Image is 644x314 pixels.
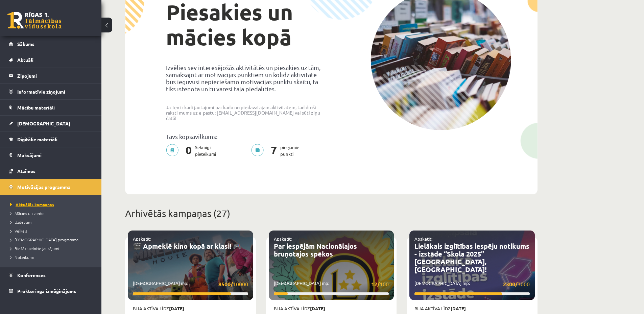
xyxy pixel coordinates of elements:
[9,163,93,179] a: Atzīmes
[10,237,78,242] span: [DEMOGRAPHIC_DATA] programma
[17,272,46,278] span: Konferences
[17,84,93,99] legend: Informatīvie ziņojumi
[17,136,57,142] span: Digitālie materiāli
[10,255,34,260] span: Noteikumi
[10,228,95,234] a: Veikals
[503,281,518,288] strong: 2300/
[133,280,248,288] p: [DEMOGRAPHIC_DATA] mp:
[17,104,55,111] span: Mācību materiāli
[10,219,32,225] span: Uzdevumi
[133,242,241,250] a: 🎬 Apmeklē kino kopā ar klasi! 🎮
[9,84,93,99] a: Informatīvie ziņojumi
[10,246,59,251] span: Biežāk uzdotie jautājumi
[9,283,93,299] a: Proktoringa izmēģinājums
[9,116,93,131] a: [DEMOGRAPHIC_DATA]
[371,280,389,288] span: 100
[310,306,325,311] strong: [DATE]
[17,68,93,83] legend: Ziņojumi
[17,168,35,174] span: Atzīmes
[169,306,184,311] strong: [DATE]
[10,201,95,208] a: Aktuālās kampaņas
[371,281,380,288] strong: 12/
[133,236,151,242] a: Apskatīt:
[10,245,95,251] a: Biežāk uzdotie jautājumi
[17,288,76,294] span: Proktoringa izmēģinājums
[166,133,326,140] p: Tavs kopsavilkums:
[451,306,466,311] strong: [DATE]
[166,104,326,121] p: Ja Tev ir kādi jautājumi par kādu no piedāvātajām aktivitātēm, tad droši raksti mums uz e-pastu: ...
[125,207,538,221] p: Arhivētās kampaņas (27)
[10,211,44,216] span: Mācies un ziedo
[17,57,33,63] span: Aktuāli
[218,280,248,288] span: 10000
[274,305,389,312] p: Bija aktīva līdz
[503,280,530,288] span: 3000
[10,237,95,243] a: [DEMOGRAPHIC_DATA] programma
[9,52,93,68] a: Aktuāli
[10,210,95,216] a: Mācies un ziedo
[10,202,54,207] span: Aktuālās kampaņas
[9,131,93,147] a: Digitālie materiāli
[7,12,62,29] a: Rīgas 1. Tālmācības vidusskola
[9,267,93,283] a: Konferences
[267,144,280,158] span: 7
[17,184,71,190] span: Motivācijas programma
[274,236,292,242] a: Apskatīt:
[10,254,95,260] a: Noteikumi
[182,144,195,158] span: 0
[166,144,220,158] p: Sekmīgi pieteikumi
[10,228,27,234] span: Veikals
[218,281,233,288] strong: 8500/
[414,280,530,288] p: [DEMOGRAPHIC_DATA] mp:
[9,179,93,195] a: Motivācijas programma
[9,36,93,52] a: Sākums
[9,68,93,83] a: Ziņojumi
[414,236,432,242] a: Apskatīt:
[274,242,357,258] a: Par iespējām Nacionālajos bruņotajos spēkos
[10,219,95,225] a: Uzdevumi
[251,144,303,158] p: pieejamie punkti
[133,305,248,312] p: Bija aktīva līdz
[17,120,70,126] span: [DEMOGRAPHIC_DATA]
[17,41,34,47] span: Sākums
[9,100,93,115] a: Mācību materiāli
[9,147,93,163] a: Maksājumi
[17,147,93,163] legend: Maksājumi
[414,305,530,312] p: Bija aktīva līdz
[166,64,326,92] p: Izvēlies sev interesējošās aktivitātēs un piesakies uz tām, samaksājot ar motivācijas punktiem un...
[414,242,529,274] a: Lielākais izglītības iespēju notikums - izstāde “Skola 2025” [GEOGRAPHIC_DATA], [GEOGRAPHIC_DATA]!
[274,280,389,288] p: [DEMOGRAPHIC_DATA] mp:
